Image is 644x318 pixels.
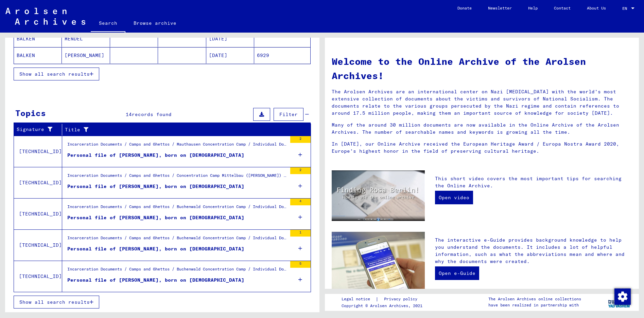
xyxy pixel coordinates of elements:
[14,198,62,229] td: [TECHNICAL_ID]
[290,136,311,143] div: 2
[607,294,632,311] img: yv_logo.png
[67,235,287,244] div: Incarceration Documents / Camps and Ghettos / Buchenwald Concentration Camp / Individual Document...
[19,71,90,77] span: Show all search results
[67,141,287,151] div: Incarceration Documents / Camps and Ghettos / Mauthausen Concentration Camp / Individual Document...
[435,191,473,204] a: Open video
[488,296,581,302] p: The Arolsen Archives online collections
[290,230,311,237] div: 1
[332,170,425,221] img: video.jpg
[435,266,479,280] a: Open e-Guide
[279,111,298,117] span: Filter
[332,232,425,294] img: eguide.jpg
[435,175,632,189] p: This short video covers the most important tips for searching the Online Archive.
[67,277,244,284] div: Personal file of [PERSON_NAME], born on [DEMOGRAPHIC_DATA]
[14,296,99,308] button: Show all search results
[126,111,132,117] span: 14
[91,15,125,33] a: Search
[332,88,632,117] p: The Arolsen Archives are an international center on Nazi [MEDICAL_DATA] with the world’s most ext...
[435,237,632,265] p: The interactive e-Guide provides background knowledge to help you understand the documents. It in...
[488,302,581,308] p: have been realized in partnership with
[15,107,46,119] div: Topics
[17,124,62,135] div: Signature
[290,199,311,205] div: 4
[67,152,244,159] div: Personal file of [PERSON_NAME], born on [DEMOGRAPHIC_DATA]
[614,288,631,305] img: Change consent
[290,167,311,174] div: 2
[65,124,302,135] div: Title
[67,172,287,182] div: Incarceration Documents / Camps and Ghettos / Concentration Camp Mittelbau ([PERSON_NAME]) / Conc...
[17,126,53,133] div: Signature
[14,68,99,80] button: Show all search results
[206,47,254,63] mat-cell: [DATE]
[67,183,244,190] div: Personal file of [PERSON_NAME], born on [DEMOGRAPHIC_DATA]
[332,54,632,83] h1: Welcome to the Online Archive of the Arolsen Archives!
[342,303,425,309] p: Copyright © Arolsen Archives, 2021
[19,299,90,305] span: Show all search results
[14,47,62,63] mat-cell: BALKEN
[274,108,303,121] button: Filter
[14,136,62,167] td: [TECHNICAL_ID]
[62,31,110,47] mat-cell: MENDEL
[332,141,632,155] p: In [DATE], our Online Archive received the European Heritage Award / Europa Nostra Award 2020, Eu...
[132,111,172,117] span: records found
[342,296,376,303] a: Legal notice
[5,8,85,25] img: Arolsen_neg.svg
[206,31,254,47] mat-cell: [DATE]
[332,121,632,136] p: Many of the around 30 million documents are now available in the Online Archive of the Arolsen Ar...
[379,296,425,303] a: Privacy policy
[254,47,310,63] mat-cell: 6929
[67,214,244,221] div: Personal file of [PERSON_NAME], born on [DEMOGRAPHIC_DATA]
[62,47,110,63] mat-cell: [PERSON_NAME]
[67,266,287,276] div: Incarceration Documents / Camps and Ghettos / Buchenwald Concentration Camp / Individual Document...
[14,261,62,292] td: [TECHNICAL_ID]
[125,15,185,31] a: Browse archive
[67,204,287,213] div: Incarceration Documents / Camps and Ghettos / Buchenwald Concentration Camp / Individual Document...
[622,6,630,11] span: EN
[14,229,62,261] td: [TECHNICAL_ID]
[14,167,62,198] td: [TECHNICAL_ID]
[290,261,311,268] div: 5
[342,296,425,303] div: |
[67,245,244,252] div: Personal file of [PERSON_NAME], born on [DEMOGRAPHIC_DATA]
[14,31,62,47] mat-cell: BALKEN
[65,126,294,133] div: Title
